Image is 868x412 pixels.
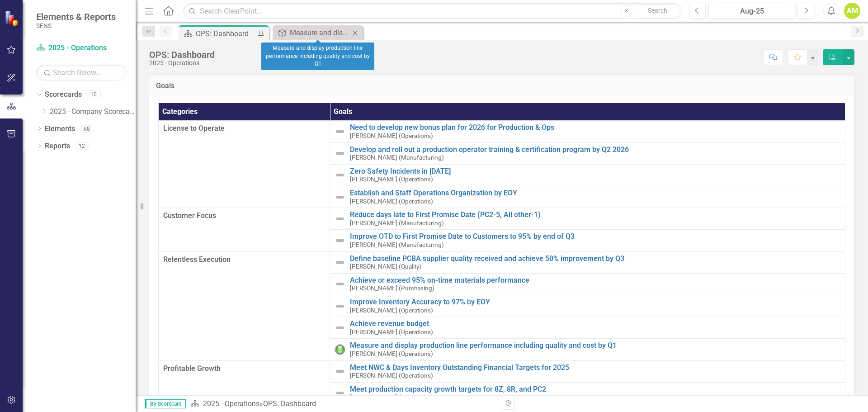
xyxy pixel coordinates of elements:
[5,10,20,26] img: ClearPoint Strategy
[712,6,792,17] div: Aug-25
[350,263,421,270] small: [PERSON_NAME] (Quality)
[350,341,840,350] a: Measure and display production line performance including quality and cost by Q1
[350,372,433,379] small: [PERSON_NAME] (Operations)
[350,320,840,328] a: Achieve revenue budget
[159,251,330,360] td: Double-Click to Edit
[45,124,75,134] a: Elements
[708,3,795,19] button: Aug-25
[335,192,345,203] img: Not Defined
[335,213,345,224] img: Not Defined
[350,146,840,154] a: Develop and roll out a production operator training & certification program by Q2 2026
[196,28,255,39] div: OPS: Dashboard
[163,123,325,134] span: License to Operate
[350,307,433,314] small: [PERSON_NAME] (Operations)
[330,295,845,317] td: Double-Click to Edit Right Click for Context Menu
[335,366,345,377] img: Not Defined
[335,126,345,137] img: Not Defined
[145,399,186,408] span: By Scorecard
[335,279,345,289] img: Not Defined
[648,7,667,14] span: Search
[335,235,345,246] img: Not Defined
[350,176,433,183] small: [PERSON_NAME] (Operations)
[275,27,349,38] a: Measure and display production line performance including quality and cost by Q1
[335,301,345,312] img: Not Defined
[261,43,374,70] div: Measure and display production line performance including quality and cost by Q1
[350,198,433,205] small: [PERSON_NAME] (Operations)
[330,382,845,404] td: Double-Click to Edit Right Click for Context Menu
[45,90,82,100] a: Scorecards
[335,148,345,159] img: Not Defined
[330,317,845,339] td: Double-Click to Edit Right Click for Context Menu
[335,170,345,180] img: Not Defined
[350,329,433,336] small: [PERSON_NAME] (Operations)
[36,11,116,22] span: Elements & Reports
[330,251,845,273] td: Double-Click to Edit Right Click for Context Menu
[36,65,127,81] input: Search Below...
[263,399,316,408] div: OPS: Dashboard
[350,133,433,139] small: [PERSON_NAME] (Operations)
[350,232,840,241] a: Improve OTD to First Promise Date to Customers to 95% by end of Q3
[350,385,840,393] a: Meet production capacity growth targets for 8Z, 8R, and PC2
[330,360,845,382] td: Double-Click to Edit Right Click for Context Menu
[335,322,345,333] img: Not Defined
[159,208,330,251] td: Double-Click to Edit
[190,399,495,409] div: »
[330,121,845,142] td: Double-Click to Edit Right Click for Context Menu
[350,123,840,132] a: Need to develop new bonus plan for 2026 for Production & Ops
[350,394,433,401] small: [PERSON_NAME] (Operations)
[45,141,70,152] a: Reports
[330,273,845,295] td: Double-Click to Edit Right Click for Context Menu
[163,211,325,221] span: Customer Focus
[80,125,94,133] div: 68
[203,399,259,408] a: 2025 - Operations
[335,344,345,355] img: Green: On Track
[36,43,127,53] a: 2025 - Operations
[350,154,444,161] small: [PERSON_NAME] (Manufacturing)
[350,242,444,248] small: [PERSON_NAME] (Manufacturing)
[844,3,860,19] button: AM
[350,211,840,219] a: Reduce days late to First Promise Date (PC2-5, All other-1)
[330,164,845,186] td: Double-Click to Edit Right Click for Context Menu
[330,142,845,164] td: Double-Click to Edit Right Click for Context Menu
[330,339,845,360] td: Double-Click to Edit Right Click for Context Menu
[635,5,680,17] button: Search
[330,230,845,251] td: Double-Click to Edit Right Click for Context Menu
[350,167,840,175] a: Zero Safety Incidents in [DATE]
[149,60,215,66] div: 2025 - Operations
[183,3,682,19] input: Search ClearPoint...
[75,142,89,150] div: 12
[330,186,845,208] td: Double-Click to Edit Right Click for Context Menu
[350,220,444,227] small: [PERSON_NAME] (Manufacturing)
[335,257,345,268] img: Not Defined
[330,208,845,230] td: Double-Click to Edit Right Click for Context Menu
[156,82,848,90] h3: Goals
[86,91,101,99] div: 10
[290,27,349,38] div: Measure and display production line performance including quality and cost by Q1
[50,107,136,117] a: 2025 - Company Scorecard
[350,298,840,306] a: Improve Inventory Accuracy to 97% by EOY
[163,364,325,374] span: Profitable Growth
[350,255,840,263] a: Define baseline PCBA supplier quality received and achieve 50% improvement by Q3
[159,121,330,208] td: Double-Click to Edit
[350,276,840,284] a: Achieve or exceed 95% on-time materials performance
[350,350,433,357] small: [PERSON_NAME] (Operations)
[163,255,325,265] span: Relentless Execution
[350,285,434,292] small: [PERSON_NAME] (Purchasing)
[350,189,840,197] a: Establish and Staff Operations Organization by EOY
[350,364,840,372] a: Meet NWC & Days Inventory Outstanding Financial Targets for 2025
[36,22,116,29] small: SENS
[149,50,215,60] div: OPS: Dashboard
[335,388,345,398] img: Not Defined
